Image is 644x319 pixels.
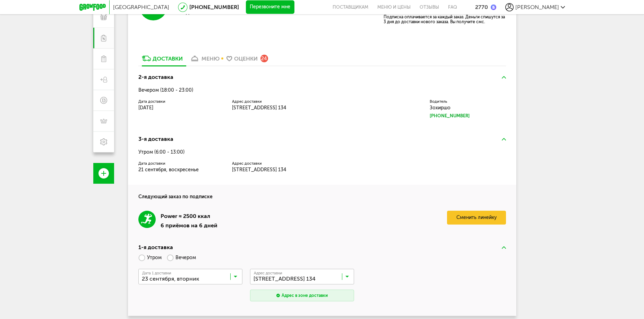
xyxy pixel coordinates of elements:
[138,167,199,173] span: 21 сентября, воскресенье
[254,271,282,275] span: Адрес доставки
[161,211,217,222] div: Power ≈ 2500 ккал
[138,149,506,155] div: Утром (6:00 - 13:00)
[491,4,496,10] img: bonus_b.cdccf46.png
[138,105,153,111] span: [DATE]
[113,4,169,10] span: [GEOGRAPHIC_DATA]
[502,246,506,249] img: arrow-up-green.5eb5f82.svg
[515,4,559,10] span: [PERSON_NAME]
[475,4,488,10] div: 2770
[260,55,268,62] div: 24
[447,211,506,225] a: Сменить линейку
[138,55,186,66] a: Доставки
[384,15,505,24] p: Подписка оплачивается за каждый заказ. Деньги спишутся за 3 дня до доставки нового заказа. Вы пол...
[138,100,222,103] label: Дата доставки
[138,88,506,93] div: Вечером (18:00 - 23:00)
[161,222,217,229] div: 6 приёмов на 6 дней
[167,252,196,264] label: Вечером
[234,55,258,62] div: Оценки
[232,100,326,103] label: Адрес доставки
[232,105,286,111] span: [STREET_ADDRESS] 134
[138,243,173,252] div: 1-я доставка
[232,162,326,165] label: Адрес доставки
[502,76,506,79] img: arrow-up-green.5eb5f82.svg
[502,138,506,140] img: arrow-up-green.5eb5f82.svg
[138,252,162,264] label: Утром
[138,135,173,143] div: 3-я доставка
[201,55,220,62] div: меню
[430,105,450,111] span: Зохиршо
[430,112,506,119] a: [PHONE_NUMBER]
[138,185,506,200] h4: Следующий заказ по подписке
[153,55,183,62] div: Доставки
[186,55,223,66] a: меню
[232,167,286,173] span: [STREET_ADDRESS] 134
[138,162,222,165] label: Дата доставки
[189,4,239,10] a: [PHONE_NUMBER]
[282,292,328,299] div: Адрес в зоне доставки
[138,73,173,81] div: 2-я доставка
[430,100,506,103] label: Водитель
[223,55,272,66] a: Оценки 24
[246,0,294,14] button: Перезвоните мне
[142,271,171,275] span: Дата 1 доставки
